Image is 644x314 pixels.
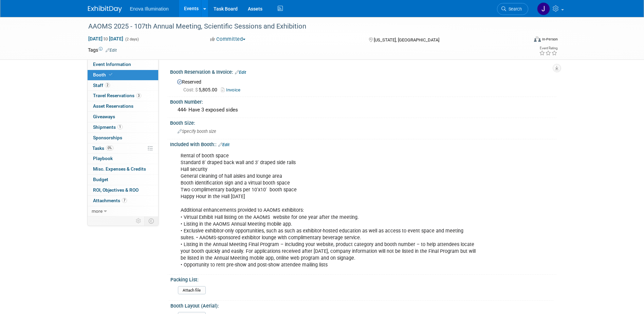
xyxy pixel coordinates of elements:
[93,166,146,172] span: Misc. Expenses & Credits
[144,216,158,225] td: Toggle Event Tabs
[88,164,158,174] a: Misc. Expenses & Credits
[176,149,482,272] div: Rental of booth space Standard 8' draped back wall and 3' draped side rails Hall security General...
[88,143,158,154] a: Tasks0%
[133,216,145,225] td: Personalize Event Tab Strip
[130,6,169,12] span: Enova Illumination
[183,87,220,92] span: 5,805.00
[539,47,557,50] div: Event Rating
[221,87,244,92] a: Invoice
[106,48,117,53] a: Edit
[175,105,551,115] div: 444- Have 3 exposed sides
[88,70,158,80] a: Booth
[488,35,558,46] div: Event Format
[122,198,127,203] span: 7
[88,154,158,164] a: Playbook
[92,208,103,214] span: more
[506,6,522,12] span: Search
[88,112,158,122] a: Giveaways
[93,198,127,203] span: Attachments
[208,36,248,43] button: Committed
[88,133,158,143] a: Sponsorships
[88,91,158,101] a: Travel Reservations3
[218,142,229,147] a: Edit
[170,118,556,126] div: Booth Size:
[106,145,113,151] span: 0%
[178,129,216,134] span: Specify booth size
[93,114,115,119] span: Giveaways
[88,206,158,216] a: more
[117,124,123,129] span: 1
[93,72,114,77] span: Booth
[88,59,158,70] a: Event Information
[88,175,158,185] a: Budget
[88,36,124,42] span: [DATE] [DATE]
[175,77,551,93] div: Reserved
[534,36,541,42] img: Format-Inperson.png
[88,101,158,111] a: Asset Reservations
[105,83,110,88] span: 2
[86,20,518,33] div: AAOMS 2025 - 107th Annual Meeting, Scientific Sessions and Exhibition
[88,122,158,133] a: Shipments1
[170,97,556,105] div: Booth Number:
[93,187,139,193] span: ROI, Objectives & ROO
[88,196,158,206] a: Attachments7
[537,2,550,15] img: Janelle Tlusty
[93,83,110,88] span: Staff
[235,70,246,75] a: Edit
[170,275,553,283] div: Packing List:
[374,37,439,42] span: [US_STATE], [GEOGRAPHIC_DATA]
[93,177,108,182] span: Budget
[170,301,553,309] div: Booth Layout (Aerial):
[88,6,122,13] img: ExhibitDay
[93,156,113,161] span: Playbook
[93,62,131,67] span: Event Information
[136,93,141,98] span: 3
[103,36,109,41] span: to
[93,93,141,98] span: Travel Reservations
[93,103,133,109] span: Asset Reservations
[88,81,158,91] a: Staff2
[183,87,199,92] span: Cost: $
[88,47,117,53] td: Tags
[170,139,556,148] div: Included with Booth::
[93,135,122,140] span: Sponsorships
[109,73,112,76] i: Booth reservation complete
[542,37,558,42] div: In-Person
[88,185,158,195] a: ROI, Objectives & ROO
[497,3,528,15] a: Search
[92,145,113,151] span: Tasks
[93,124,123,130] span: Shipments
[170,67,556,76] div: Booth Reservation & Invoice:
[125,37,139,41] span: (2 days)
